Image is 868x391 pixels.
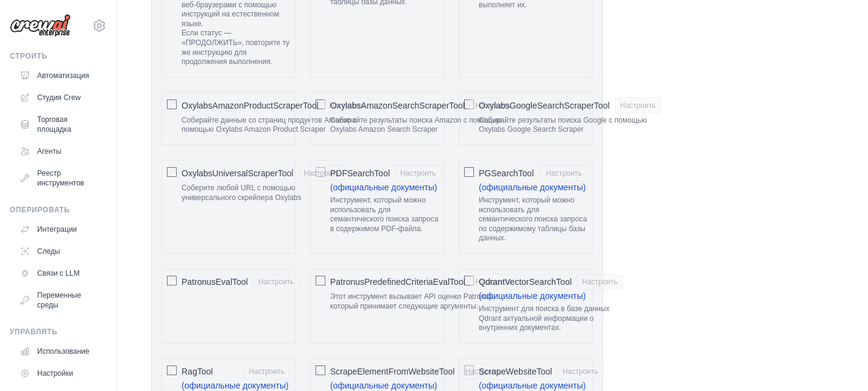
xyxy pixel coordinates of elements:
[470,274,517,290] button: PatronusPredefinedCriteriaEvalTool Этот инструмент вызывает API оценки Patronus, который принимае...
[546,169,582,178] font: Настроить
[459,364,506,379] button: ScrapeElementFromWebsiteTool (официальные документы) Инструмент, который можно использовать для ч...
[479,101,610,110] font: OxylabsGoogleSearchScraperTool
[479,182,586,192] a: (официальные документы)
[37,247,60,256] font: Следы
[182,381,289,390] a: (официальные документы)
[37,225,77,234] font: Интеграции
[243,364,290,379] button: RagTool (официальные документы) База знаний, которую можно использовать для ответа на вопросы.
[479,277,572,287] font: QdrantVectorSearchTool
[479,168,534,178] font: PGSearchTool
[249,367,284,376] font: Настроить
[37,147,62,156] font: Агенты
[15,242,107,261] a: Следы
[615,98,662,113] button: OxylabsGoogleSearchScraperTool Собирайте результаты поиска Google с помощью Oxylabs Google Search...
[330,182,437,192] a: (официальные документы)
[15,163,107,193] a: Реестр инструментов
[479,291,586,301] a: (официальные документы)
[465,367,501,376] font: Настроить
[15,142,107,161] a: Агенты
[182,184,302,202] font: Соберите любой URL с помощью универсального скрейпера Oxylabs
[304,169,340,178] font: Настроить
[37,169,84,187] font: Реестр инструментов
[479,304,610,332] font: Инструмент для поиска в базе данных Qdrant актуальной информации о внутренних документах.
[330,168,390,178] font: PDFSearchTool
[10,52,48,60] font: Строить
[330,196,439,233] font: Инструмент, который можно использовать для семантического поиска запроса в содержимом PDF-файла.
[37,347,90,356] font: Использование
[15,264,107,283] a: Связи с LLM
[10,14,71,37] img: Логотип
[15,342,107,361] a: Использование
[330,277,465,287] font: PatronusPredefinedCriteriaEvalTool
[329,101,365,110] font: Настроить
[330,116,501,134] font: Собирайте результаты поиска Amazon с помощью Oxylabs Amazon Search Scraper
[400,169,436,178] font: Настроить
[562,367,598,376] font: Настроить
[476,278,512,286] font: Настроить
[15,364,107,383] a: Настройки
[470,98,517,113] button: OxylabsAmazonSearchScraperTool Собирайте результаты поиска Amazon с помощью Oxylabs Amazon Search...
[15,66,107,85] a: Автоматизация
[330,381,437,390] a: (официальные документы)
[330,292,495,310] font: Этот инструмент вызывает API оценки Patronus, который принимает следующие аргументы:
[182,367,213,376] font: RagTool
[557,364,604,379] button: ScrapeWebsiteTool (официальные документы) Инструмент, который можно использовать для чтения содер...
[258,278,294,286] font: Настроить
[479,196,587,242] font: Инструмент, который можно использовать для семантического поиска запроса по содержимому таблицы б...
[182,101,319,110] font: OxylabsAmazonProductScraperTool
[330,101,465,110] font: OxylabsAmazonSearchScraperTool
[37,291,81,309] font: Переменные среды
[253,274,300,290] button: PatronusEvalTool
[15,110,107,139] a: Торговая площадка
[10,328,57,336] font: Управлять
[182,116,357,134] font: Собирайте данные со страниц продуктов Amazon с помощью Oxylabs Amazon Product Scraper
[10,206,69,214] font: Оперировать
[577,274,624,290] button: QdrantVectorSearchTool (официальные документы) Инструмент для поиска в базе данных Qdrant актуаль...
[182,29,289,66] font: Если статус — «ПРОДОЛЖИТЬ», повторите ту же инструкцию для продолжения выполнения.
[15,285,107,315] a: Переменные среды
[298,165,345,181] button: OxylabsUniversalScraperTool Соберите любой URL с помощью универсального скрейпера Oxylabs
[182,168,294,178] font: OxylabsUniversalScraperTool
[37,115,71,134] font: Торговая площадка
[395,165,442,181] button: PDFSearchTool (официальные документы) Инструмент, который можно использовать для семантического п...
[330,367,454,376] font: ScrapeElementFromWebsiteTool
[15,88,107,107] a: Студия Crew
[475,101,511,110] font: Настроить
[540,165,587,181] button: PGSearchTool (официальные документы) Инструмент, который можно использовать для семантического по...
[37,369,73,378] font: Настройки
[37,71,89,80] font: Автоматизация
[479,381,586,390] a: (официальные документы)
[15,220,107,239] a: Интеграции
[182,277,248,287] font: PatronusEvalTool
[323,98,370,113] button: OxylabsAmazonProductScraperTool Собирайте данные со страниц продуктов Amazon с помощью Oxylabs Am...
[37,269,80,278] font: Связи с LLM
[479,116,647,134] font: Собирайте результаты поиска Google с помощью Oxylabs Google Search Scraper
[479,367,552,376] font: ScrapeWebsiteTool
[620,101,656,110] font: Настроить
[582,278,618,286] font: Настроить
[37,93,80,102] font: Студия Crew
